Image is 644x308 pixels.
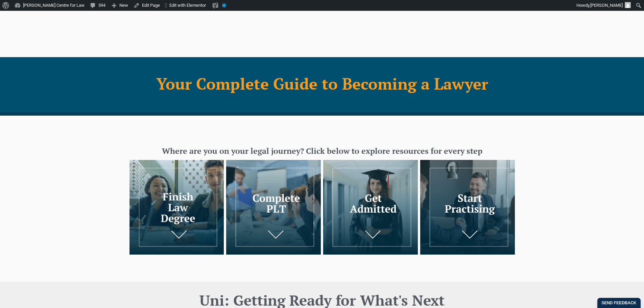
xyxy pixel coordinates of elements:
span: Where are you on your legal journey? Click below to explore resources for every step [162,146,482,156]
span: Edit with Elementor [169,3,206,8]
div: No index [222,3,226,7]
h1: Your Complete Guide to Becoming a Lawyer [133,75,511,92]
span: [PERSON_NAME] [590,3,623,8]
